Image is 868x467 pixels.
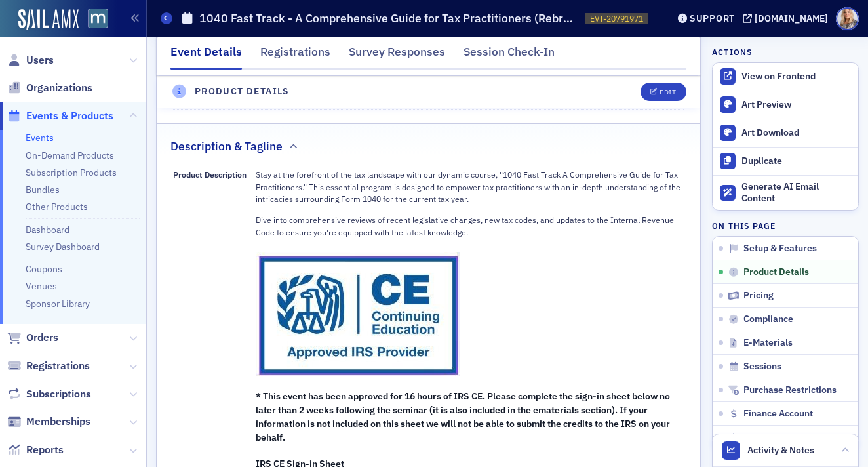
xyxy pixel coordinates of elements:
[712,46,753,58] h4: Actions
[170,43,242,70] div: Event Details
[743,337,793,349] span: E-Materials
[26,150,114,161] a: On-Demand Products
[743,14,833,23] button: [DOMAIN_NAME]
[256,252,460,376] img: undefined
[743,266,809,278] span: Product Details
[464,43,555,68] div: Session Check-In
[641,83,686,101] button: Edit
[349,43,445,68] div: Survey Responses
[199,10,579,26] h1: 1040 Fast Track - A Comprehensive Guide for Tax Practitioners (Rebroadcast)
[26,241,100,253] a: Survey Dashboard
[79,9,108,31] a: View Homepage
[26,167,117,178] a: Subscription Products
[18,9,79,30] img: SailAMX
[743,243,817,254] span: Setup & Features
[26,132,54,144] a: Events
[741,181,852,204] div: Generate AI Email Content
[7,53,54,68] a: Users
[26,387,91,401] span: Subscriptions
[590,13,643,24] span: EVT-20791971
[743,408,813,420] span: Finance Account
[7,359,90,373] a: Registrations
[170,138,283,155] h2: Description & Tagline
[743,290,774,302] span: Pricing
[256,214,684,238] p: Dive into comprehensive reviews of recent legislative changes, new tax codes, and updates to the ...
[26,280,57,292] a: Venues
[26,201,88,213] a: Other Products
[26,224,69,235] a: Dashboard
[660,89,676,96] div: Edit
[690,12,735,24] div: Support
[256,169,684,205] p: Stay at the forefront of the tax landscape with our dynamic course, "1040 Fast Track A Comprehens...
[741,127,852,139] div: Art Download
[26,359,90,373] span: Registrations
[741,99,852,111] div: Art Preview
[88,9,108,29] img: SailAMX
[743,432,844,443] span: Finance Journal Entries
[7,443,64,457] a: Reports
[260,43,330,68] div: Registrations
[743,384,837,396] span: Purchase Restrictions
[26,263,62,275] a: Coupons
[755,12,828,24] div: [DOMAIN_NAME]
[26,443,64,457] span: Reports
[26,109,113,123] span: Events & Products
[256,390,670,443] strong: * This event has been approved for 16 hours of IRS CE. Please complete the sign-in sheet below no...
[712,220,859,232] h4: On this page
[836,7,859,30] span: Profile
[743,361,781,373] span: Sessions
[743,314,793,325] span: Compliance
[7,387,91,401] a: Subscriptions
[195,85,290,98] h4: Product Details
[26,184,60,195] a: Bundles
[26,415,90,429] span: Memberships
[26,53,54,68] span: Users
[7,109,113,123] a: Events & Products
[713,119,858,147] a: Art Download
[713,63,858,91] a: View on Frontend
[26,298,90,310] a: Sponsor Library
[713,91,858,119] a: Art Preview
[7,331,58,345] a: Orders
[747,443,814,457] span: Activity & Notes
[7,415,90,429] a: Memberships
[26,81,92,95] span: Organizations
[26,331,58,345] span: Orders
[713,175,858,211] button: Generate AI Email Content
[741,155,852,167] div: Duplicate
[173,169,247,180] span: Product Description
[713,147,858,175] button: Duplicate
[741,71,852,83] div: View on Frontend
[7,81,92,95] a: Organizations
